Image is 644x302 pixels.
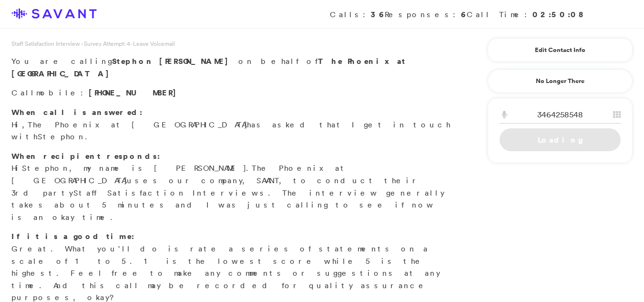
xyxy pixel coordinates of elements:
p: Hi , my name is [PERSON_NAME]. uses our company, SAVANT, to conduct their 3rd party s. The interv... [11,150,451,224]
strong: The Phoenix at [GEOGRAPHIC_DATA] [11,56,406,79]
a: Loading [500,128,621,151]
span: [PHONE_NUMBER] [89,87,181,98]
strong: When recipient responds: [11,151,160,161]
span: Stephon [22,163,69,173]
span: Stephon [112,56,154,66]
span: The Phoenix at [GEOGRAPHIC_DATA] [11,163,348,185]
span: mobile [36,88,81,97]
strong: 36 [371,9,385,20]
span: The Phoenix at [GEOGRAPHIC_DATA] [28,120,247,129]
p: Call : [11,87,451,99]
strong: If it is a good time: [11,231,134,241]
span: [PERSON_NAME] [159,56,233,66]
span: Staff Satisfaction Interview [73,188,260,198]
strong: When call is answered: [11,107,143,117]
a: No Longer There [488,69,633,93]
a: Edit Contact Info [500,42,621,58]
p: You are calling on behalf of [11,55,451,80]
span: Staff Satisfaction Interview - Survey Attempt: 4 - Leave Voicemail [11,40,175,48]
strong: 02:50:08 [532,9,585,20]
p: Hi, has asked that I get in touch with . [11,106,451,143]
span: Stephon [38,132,85,141]
strong: 6 [461,9,467,20]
